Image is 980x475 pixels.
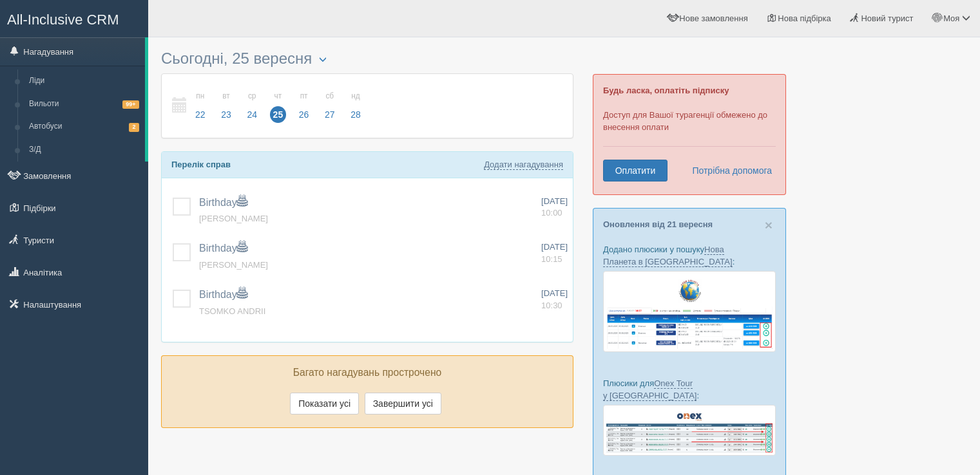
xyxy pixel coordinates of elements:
span: [DATE] [541,196,568,206]
button: Close [765,218,773,232]
a: Оплатити [603,160,668,182]
a: Потрібна допомога [684,160,773,182]
a: [DATE] 10:15 [541,241,568,265]
span: Моя [943,14,959,23]
a: вт 23 [214,84,238,128]
small: ср [244,91,260,102]
p: Багато нагадувань прострочено [171,366,563,380]
span: 10:00 [541,208,562,218]
a: Оновлення від 21 вересня [603,219,713,229]
a: [PERSON_NAME] [199,214,268,223]
a: Birthday [199,197,247,208]
small: сб [322,91,338,102]
div: Доступ для Вашої турагенції обмежено до внесення оплати [593,74,786,195]
a: Додати нагадування [484,160,563,170]
span: 26 [296,106,312,123]
span: Нова підбірка [778,14,831,23]
span: 99+ [122,100,139,109]
a: Onex Tour у [GEOGRAPHIC_DATA] [603,378,697,401]
a: Вильоти99+ [23,93,145,116]
a: Birthday [199,243,247,254]
p: Плюсики для : [603,377,776,402]
small: нд [347,91,364,102]
a: [DATE] 10:00 [541,196,568,219]
button: Завершити усі [365,393,441,414]
a: Нова Планета в [GEOGRAPHIC_DATA] [603,245,733,267]
span: Новий турист [861,14,913,23]
span: 10:15 [541,254,562,264]
a: Автобуси2 [23,115,145,138]
a: All-Inclusive CRM [1,1,148,36]
span: 28 [347,106,364,123]
small: чт [270,91,287,102]
b: Будь ласка, оплатіть підписку [603,86,729,95]
button: Показати усі [290,393,359,414]
span: 24 [244,106,260,123]
small: пт [296,91,312,102]
a: нд 28 [343,84,365,128]
span: [DATE] [541,288,568,298]
a: [DATE] 10:30 [541,288,568,312]
span: [DATE] [541,242,568,252]
small: пн [192,91,209,102]
small: вт [218,91,235,102]
b: Перелік справ [171,160,231,169]
span: 10:30 [541,301,562,310]
span: × [765,218,773,232]
span: 22 [192,106,209,123]
span: All-Inclusive CRM [7,12,119,28]
a: TSOMKO ANDRII [199,306,265,316]
img: onex-tour-proposal-crm-for-travel-agency.png [603,405,776,456]
span: 25 [270,106,287,123]
span: 27 [322,106,338,123]
img: new-planet-%D0%BF%D1%96%D0%B4%D0%B1%D1%96%D1%80%D0%BA%D0%B0-%D1%81%D1%80%D0%BC-%D0%B4%D0%BB%D1%8F... [603,271,776,352]
a: Birthday [199,289,247,300]
h3: Сьогодні, 25 вересня [161,50,573,67]
a: З/Д [23,138,145,162]
span: Нове замовлення [679,14,747,23]
p: Додано плюсики у пошуку : [603,243,776,268]
span: 23 [218,106,235,123]
a: сб 27 [318,84,342,128]
a: пт 26 [292,84,316,128]
span: 2 [129,123,139,131]
a: пн 22 [188,84,213,128]
a: чт 25 [266,84,291,128]
a: ср 24 [240,84,264,128]
a: [PERSON_NAME] [199,260,268,270]
a: Ліди [23,70,145,93]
